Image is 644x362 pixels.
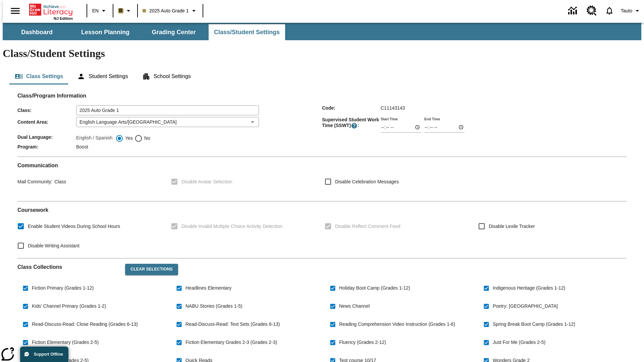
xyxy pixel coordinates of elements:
[140,24,207,40] button: Grading Center
[9,68,68,84] button: Class Settings
[618,5,644,17] button: Profile/Settings
[29,3,73,16] a: Home
[34,352,63,357] span: Support Offline
[76,134,112,142] label: English / Spanish
[115,5,135,17] button: Boost Class color is light brown. Change class color
[32,321,138,328] span: Read-Discuss-Read: Close Reading (Grades 6-13)
[335,223,400,230] span: Disable Reflect Comment Feed
[52,179,66,184] span: Class
[381,105,405,111] span: C11143143
[621,7,632,14] span: Tauto
[76,117,259,127] div: English Language Arts/[GEOGRAPHIC_DATA]
[119,6,122,15] span: B
[3,24,70,40] button: Dashboard
[17,93,627,99] h2: Class/Program Information
[20,347,68,362] button: Support Offline
[32,285,94,292] span: Fiction Primary (Grades 1-12)
[17,119,76,125] span: Content Area :
[339,321,455,328] span: Reading Comprehension Video Instruction (Grades 1-6)
[72,68,133,84] button: Student Settings
[493,303,558,310] span: Poetry: [GEOGRAPHIC_DATA]
[29,2,73,20] div: Home
[209,24,285,40] button: Class/Student Settings
[9,68,635,84] div: Class/Student Settings
[125,264,178,275] button: Clear Selections
[143,135,150,142] span: No
[17,108,76,113] span: Class :
[493,339,545,346] span: Just For Me (Grades 2-5)
[17,207,627,213] h2: Course work
[152,28,196,36] span: Grading Center
[493,285,565,292] span: Indigenous Heritage (Grades 1-12)
[32,303,106,310] span: Kids' Channel Primary (Grades 1-2)
[493,321,575,328] span: Spring Break Boot Camp (Grades 1-12)
[54,16,73,20] span: NJ Edition
[92,7,99,14] span: EN
[89,5,111,17] button: Language: EN, Select a language
[123,135,133,142] span: Yes
[17,179,52,184] span: Mail Community :
[601,2,618,19] a: Notifications
[17,99,627,151] div: Class/Program Information
[3,24,286,40] div: SubNavbar
[181,178,232,185] span: Disable Avatar Selection
[32,339,99,346] span: Fiction Elementary (Grades 2-5)
[185,285,231,292] span: Headlines Elementary
[335,178,399,185] span: Disable Celebration Messages
[185,303,243,310] span: NABU Stories (Grades 1-5)
[28,242,79,249] span: Disable Writing Assistant
[81,28,129,36] span: Lesson Planning
[564,2,583,20] a: Data Center
[17,134,76,140] span: Dual Language :
[17,162,627,169] h2: Communication
[583,2,601,20] a: Resource Center, Will open in new tab
[339,303,370,310] span: News Channel
[17,144,76,149] span: Program :
[351,122,358,129] button: Supervised Student Work Time is the timeframe when students can take LevelSet and when lessons ar...
[3,23,641,40] div: SubNavbar
[143,7,189,14] span: 2025 Auto Grade 1
[339,339,386,346] span: Fluency (Grades 2-12)
[322,105,381,111] span: Code :
[185,321,280,328] span: Read-Discuss-Read: Text Sets (Grades 6-13)
[5,1,25,21] button: Open side menu
[21,28,53,36] span: Dashboard
[76,105,259,115] input: Class
[489,223,535,230] span: Disable Lexile Tracker
[17,162,627,196] div: Communication
[76,144,88,149] span: Boost
[72,24,139,40] button: Lesson Planning
[140,5,201,17] button: Class: 2025 Auto Grade 1, Select your class
[322,117,381,129] span: Supervised Student Work Time (SSWT) :
[181,223,282,230] span: Disable Invalid Multiple Choice Activity Detection
[185,339,277,346] span: Fiction Elementary Grades 2-3 (Grades 2-3)
[3,47,641,60] h1: Class/Student Settings
[424,116,440,121] label: End Time
[17,264,120,270] h2: Class Collections
[339,285,410,292] span: Holiday Boot Camp (Grades 1-12)
[214,28,280,36] span: Class/Student Settings
[381,116,398,121] label: Start Time
[137,68,196,84] button: School Settings
[17,207,627,253] div: Coursework
[28,223,120,230] span: Enable Student Videos During School Hours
